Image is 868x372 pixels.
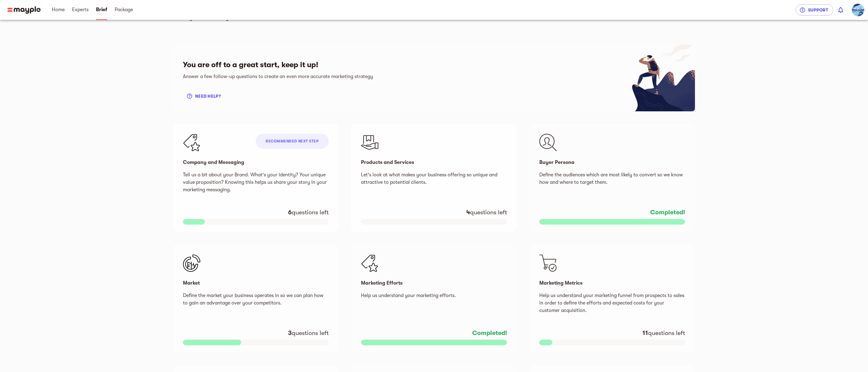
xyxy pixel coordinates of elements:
h6: Answer a few follow-up questions to create an even more accurate marketing strategy [183,72,601,81]
span: questions left [642,329,685,337]
img: Main logo [7,6,41,14]
strong: 3 [288,329,292,337]
p: Help us understand your marketing funnel from prospects to sales in order to define the efforts a... [539,292,685,314]
strong: 11 [642,329,648,337]
p: Define the audiences which are most likely to convert so we know how and where to target them. [539,171,685,193]
p: Buyer Persona [539,159,685,166]
span: questions left [288,209,329,216]
button: Support [796,4,833,16]
span: help_outline [186,93,193,99]
p: Tell us a bit about your Brand. What's your identity? Your unique value proposition? Knowing this... [183,171,329,193]
img: companyAndMessagingV4 [183,134,200,151]
span: questions left [466,209,507,216]
span: Home [52,6,65,13]
p: Products and Services [361,159,507,166]
span: Support [801,6,828,14]
img: marketV4 [183,254,200,272]
p: Define the market your business operates in so we can plan how to gain an advantage over your com... [183,292,329,314]
h6: Completed! [361,329,507,337]
img: marketingMetricsV4 [539,254,557,272]
p: Company and Messaging [183,159,329,166]
p: Help us understand your marketing efforts. [361,292,507,314]
img: gohJUZbxQMK1NUFJ4dHQ [852,4,864,16]
p: Marketing Metrics [539,279,685,287]
span: Recommended next step [266,139,319,143]
button: Need Help? [183,91,226,101]
span: Experts [72,6,89,13]
img: buyerPersonaV4 [539,134,557,151]
span: Brief [96,6,107,13]
span: Package [115,6,133,13]
h6: Completed! [539,208,685,216]
strong: 6 [288,209,292,216]
img: marketingEffortsV4 [361,254,378,272]
p: Marketing Efforts [361,279,507,287]
p: Market [183,279,329,287]
strong: 4 [466,209,470,216]
button: show 0 new notifications [833,2,848,17]
img: productsAndServicesV4 [361,134,378,151]
p: Let's look at what makes your business offering so unique and attractive to potential clients. [361,171,507,193]
span: Need Help? [188,92,221,100]
h5: You are off to a great start, keep it up! [183,60,601,70]
span: questions left [288,329,329,337]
